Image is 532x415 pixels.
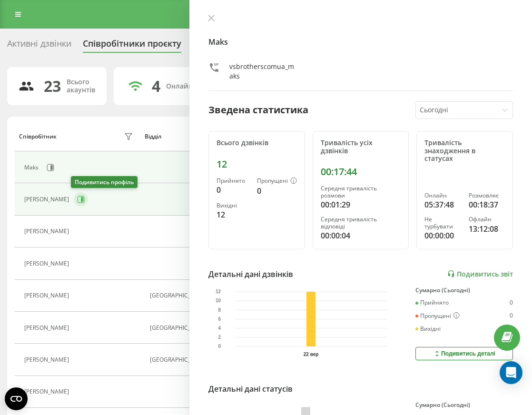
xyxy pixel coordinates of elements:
[415,402,513,408] div: Сумарно (Сьогодні)
[424,216,461,230] div: Не турбувати
[166,82,193,90] div: Онлайн
[321,166,401,178] div: 00:17:44
[216,289,221,294] text: 12
[44,77,61,95] div: 23
[469,216,505,223] div: Офлайн
[218,316,221,322] text: 6
[150,356,229,363] div: [GEOGRAPHIC_DATA]
[218,335,221,340] text: 2
[469,199,505,210] div: 00:18:37
[208,268,293,280] div: Детальні дані дзвінків
[229,62,297,81] div: vsbrotherscomua_maks
[67,78,95,94] div: Всього акаунтів
[24,196,71,203] div: [PERSON_NAME]
[217,139,297,147] div: Всього дзвінків
[321,199,401,210] div: 00:01:29
[321,216,401,230] div: Середня тривалість відповіді
[83,39,181,53] div: Співробітники проєкту
[71,176,138,188] div: Подивитись профіль
[415,299,449,306] div: Прийнято
[218,326,221,331] text: 4
[424,230,461,241] div: 00:00:00
[150,325,229,331] div: [GEOGRAPHIC_DATA]
[500,361,522,384] div: Open Intercom Messenger
[208,36,513,48] h4: Maks
[304,352,319,357] text: 22 вер
[433,350,495,357] div: Подивитись деталі
[447,270,513,278] a: Подивитись звіт
[152,77,160,95] div: 4
[5,387,28,410] button: Open CMP widget
[145,133,161,140] div: Відділ
[424,192,461,199] div: Онлайн
[24,292,71,299] div: [PERSON_NAME]
[218,307,221,312] text: 8
[208,103,308,117] div: Зведена статистика
[510,312,513,320] div: 0
[217,158,297,170] div: 12
[469,192,505,199] div: Розмовляє
[208,383,293,395] div: Детальні дані статусів
[415,312,460,320] div: Пропущені
[415,287,513,294] div: Сумарно (Сьогодні)
[415,347,513,360] button: Подивитись деталі
[24,356,71,363] div: [PERSON_NAME]
[321,185,401,199] div: Середня тривалість розмови
[24,388,71,395] div: [PERSON_NAME]
[7,39,71,53] div: Активні дзвінки
[217,178,249,184] div: Прийнято
[217,209,249,220] div: 12
[424,139,505,163] div: Тривалість знаходження в статусах
[415,326,441,332] div: Вихідні
[257,178,297,185] div: Пропущені
[469,223,505,235] div: 13:12:08
[24,228,71,235] div: [PERSON_NAME]
[24,164,41,171] div: Maks
[216,298,221,303] text: 10
[217,202,249,209] div: Вихідні
[218,344,221,349] text: 0
[257,185,297,197] div: 0
[24,260,71,267] div: [PERSON_NAME]
[321,139,401,155] div: Тривалість усіх дзвінків
[321,230,401,241] div: 00:00:04
[510,299,513,306] div: 0
[24,325,71,331] div: [PERSON_NAME]
[19,133,57,140] div: Співробітник
[217,184,249,196] div: 0
[150,292,229,299] div: [GEOGRAPHIC_DATA]
[424,199,461,210] div: 05:37:48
